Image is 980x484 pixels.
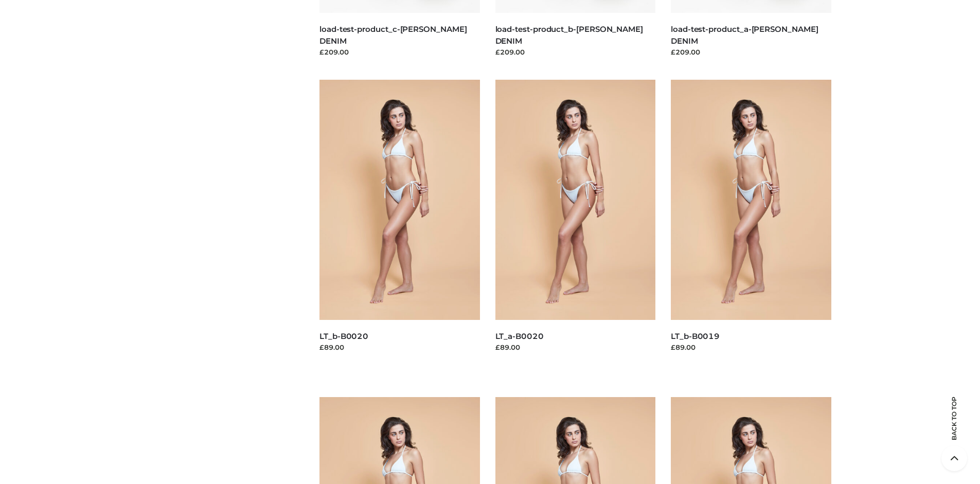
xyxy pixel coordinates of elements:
a: LT_b-B0019 [671,331,720,341]
div: £89.00 [671,342,831,352]
div: £89.00 [495,342,656,352]
a: LT_a-B0020 [495,331,544,341]
div: £209.00 [495,47,656,57]
a: load-test-product_c-[PERSON_NAME] DENIM [319,24,467,46]
div: £209.00 [319,47,480,57]
span: Back to top [941,415,967,440]
div: £89.00 [319,342,480,352]
a: load-test-product_a-[PERSON_NAME] DENIM [671,24,818,46]
a: LT_b-B0020 [319,331,368,341]
a: load-test-product_b-[PERSON_NAME] DENIM [495,24,644,46]
div: £209.00 [671,47,831,57]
